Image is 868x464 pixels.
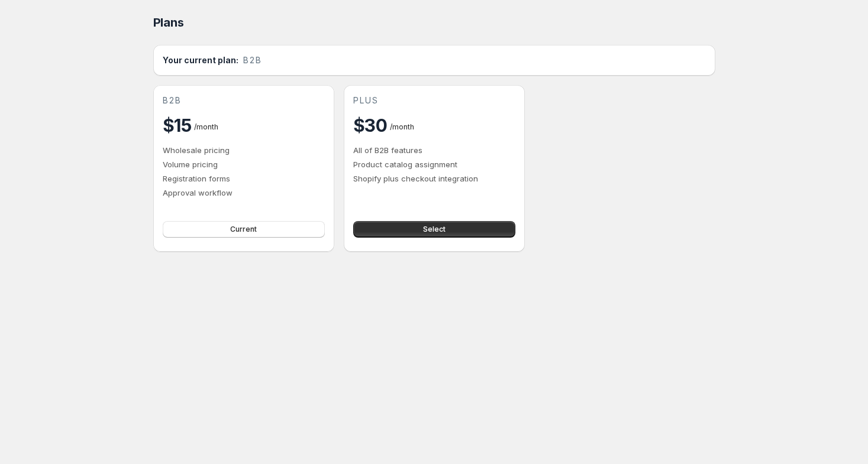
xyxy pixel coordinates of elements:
p: Product catalog assignment [353,158,515,170]
span: plus [353,95,379,106]
p: All of B2B features [353,144,515,156]
span: Current [230,225,257,234]
button: Current [163,221,325,238]
p: Shopify plus checkout integration [353,173,515,184]
span: / month [194,122,218,131]
h2: Your current plan: [163,54,238,66]
p: Volume pricing [163,158,325,170]
span: b2b [243,54,262,66]
span: / month [390,122,414,131]
button: Select [353,221,515,238]
span: Plans [153,15,184,30]
p: Approval workflow [163,187,325,199]
h2: $15 [163,113,192,137]
p: Registration forms [163,173,325,184]
h2: $30 [353,113,388,137]
p: Wholesale pricing [163,144,325,156]
span: b2b [163,95,182,106]
span: Select [423,225,446,234]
